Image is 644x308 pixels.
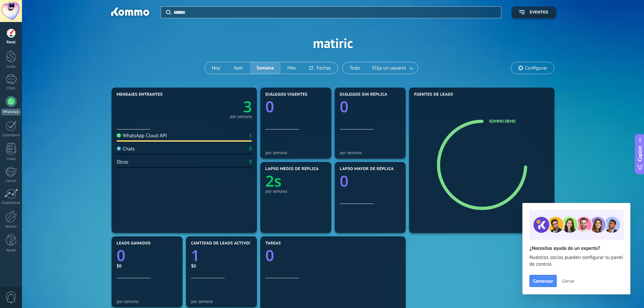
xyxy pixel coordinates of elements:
[191,263,252,269] div: $0
[227,62,250,74] button: Ayer
[250,62,281,74] button: Semana
[529,254,623,268] span: Nuestros socios pueden configurar tu panel de control.
[265,245,401,266] a: 0
[265,241,281,246] span: Tareas
[117,245,125,266] text: 0
[1,179,21,183] div: Correo
[117,299,177,304] div: por semana
[489,118,516,124] a: Kommo Demo
[1,248,21,253] div: Ayuda
[562,279,574,283] span: Cerrar
[533,279,553,283] span: Comenzar
[265,167,319,171] span: Lapso medio de réplica
[117,92,163,97] span: Mensajes entrantes
[281,62,303,74] button: Mes
[117,263,177,269] div: $0
[117,241,151,246] span: Leads ganados
[530,10,548,15] span: Eventos
[529,275,557,287] button: Comenzar
[343,62,367,74] button: Todo
[414,92,453,97] span: Fuentes de leads
[340,167,393,171] span: Lapso mayor de réplica
[525,65,547,71] span: Configurar
[511,6,556,18] button: Eventos
[265,96,274,117] text: 0
[249,146,252,152] div: 0
[340,171,349,191] text: 0
[191,299,252,304] div: por semana
[249,159,252,165] div: 0
[243,96,252,117] text: 3
[184,96,252,117] a: 3
[265,150,326,155] div: por semana
[340,150,401,155] div: por semana
[230,115,252,118] div: por semana
[205,62,227,74] button: Hoy
[559,276,577,286] button: Cerrar
[529,245,623,252] h2: ¿Necesitas ayuda de un experto?
[303,62,337,74] button: Fechas
[340,92,387,97] span: Diálogos sin réplica
[265,245,274,266] text: 0
[1,109,21,115] div: WhatsApp
[117,133,167,139] div: WhatsApp Cloud API
[117,146,135,152] div: Chats
[117,245,177,266] a: 0
[265,92,308,97] span: Diálogos vigentes
[1,65,21,69] div: Leads
[1,157,21,161] div: Listas
[117,133,121,138] img: WhatsApp Cloud API
[371,64,407,73] span: Elija un usuario
[117,146,121,151] img: Chats
[191,245,200,266] text: 1
[117,159,128,165] div: Otros
[265,189,326,194] div: por semana
[191,241,252,246] span: Cantidad de leads activos
[1,40,21,45] div: Panel
[1,133,21,138] div: Calendario
[249,133,252,139] div: 3
[191,245,252,266] a: 1
[1,224,21,229] div: Ajustes
[265,171,282,191] text: 2s
[340,96,349,117] text: 0
[1,86,21,91] div: Chats
[367,62,418,74] button: Elija un usuario
[637,146,643,161] span: Copilot
[1,201,21,205] div: Estadísticas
